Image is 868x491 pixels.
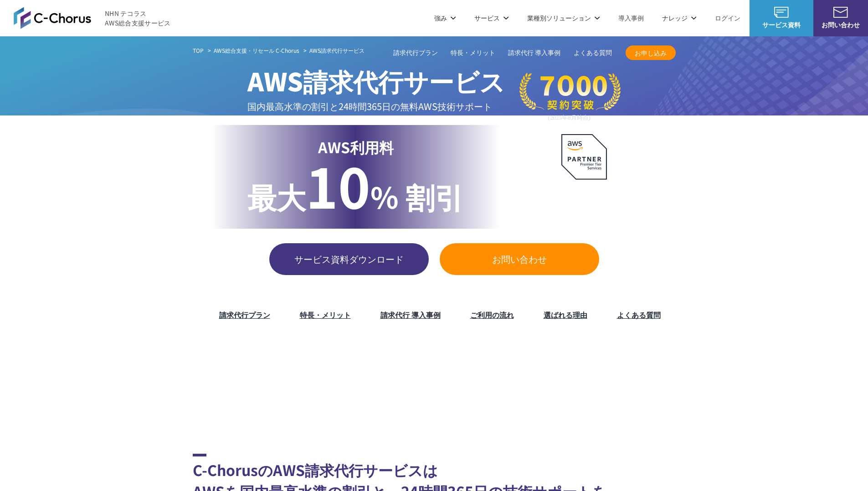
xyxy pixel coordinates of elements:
a: 導入事例 [618,13,644,23]
a: 請求代行プラン [219,309,270,320]
img: 早稲田大学 [558,390,631,426]
p: 国内最高水準の割引と 24時間365日の無料AWS技術サポート [247,99,505,114]
a: ご利用の流れ [470,309,514,320]
img: お問い合わせ [833,7,848,18]
p: AWS利用料 [247,136,464,158]
img: エイチーム [148,390,221,426]
img: ヤマサ醤油 [431,345,503,381]
p: ナレッジ [662,13,697,23]
span: 最大 [247,175,306,217]
a: お申し込み [626,45,676,60]
a: よくある質問 [574,48,612,58]
img: ファンコミュニケーションズ [66,390,139,426]
a: 請求代行プラン [393,48,438,58]
img: AWS総合支援サービス C-Chorus [14,7,91,29]
a: 請求代行 導入事例 [380,309,441,320]
span: お問い合わせ [440,252,599,266]
span: サービス資料ダウンロード [269,252,429,266]
img: 大阪工業大学 [722,390,795,426]
span: サービス資料 [750,20,813,30]
img: 国境なき医師団 [312,390,385,426]
a: AWS総合支援・リセール C-Chorus [214,46,299,55]
img: 東京書籍 [513,345,586,381]
a: 請求代行 導入事例 [508,48,561,58]
img: ミズノ [103,345,175,381]
a: ログイン [715,13,740,23]
img: 慶應義塾 [476,390,549,426]
img: 日本財団 [394,390,467,426]
img: クリーク・アンド・リバー [230,390,303,426]
a: AWS総合支援サービス C-Chorus NHN テコラスAWS総合支援サービス [14,7,171,29]
a: お問い合わせ [440,243,599,275]
img: AWSプレミアティアサービスパートナー [561,134,607,180]
img: 契約件数 [519,73,621,121]
p: AWS最上位 プレミアティア サービスパートナー [543,185,625,219]
img: 一橋大学 [640,390,713,426]
img: AWS総合支援サービス C-Chorus サービス資料 [774,7,789,18]
span: AWS請求代行サービス [309,46,365,54]
a: 特長・メリット [300,309,351,320]
a: サービス資料ダウンロード [269,243,429,275]
img: クリスピー・クリーム・ドーナツ [595,345,668,381]
img: まぐまぐ [759,345,832,381]
p: サービス [474,13,509,23]
img: フジモトHD [267,345,339,381]
img: エアトリ [349,345,421,381]
img: 共同通信デジタル [677,345,750,381]
span: NHN テコラス AWS総合支援サービス [105,9,171,28]
img: 三菱地所 [21,345,93,381]
a: よくある質問 [617,309,661,320]
span: お申し込み [626,48,676,58]
a: TOP [193,46,204,55]
p: 業種別ソリューション [527,13,600,23]
span: AWS請求代行サービス [247,62,505,99]
span: お問い合わせ [813,20,868,30]
p: 強み [434,13,456,23]
a: 特長・メリット [451,48,495,58]
p: % 割引 [247,158,464,218]
a: 選ばれる理由 [544,309,587,320]
span: 10 [306,145,370,225]
img: 住友生命保険相互 [185,345,257,381]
